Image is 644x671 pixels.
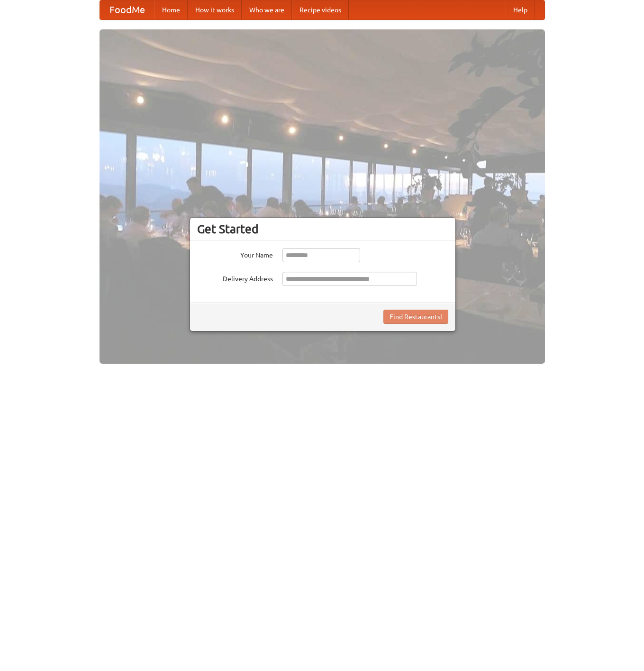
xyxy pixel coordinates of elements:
[197,272,273,284] label: Delivery Address
[197,222,448,236] h3: Get Started
[506,0,535,19] a: Help
[188,0,242,19] a: How it works
[197,248,273,260] label: Your Name
[383,310,448,324] button: Find Restaurants!
[292,0,349,19] a: Recipe videos
[242,0,292,19] a: Who we are
[100,0,154,19] a: FoodMe
[154,0,188,19] a: Home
